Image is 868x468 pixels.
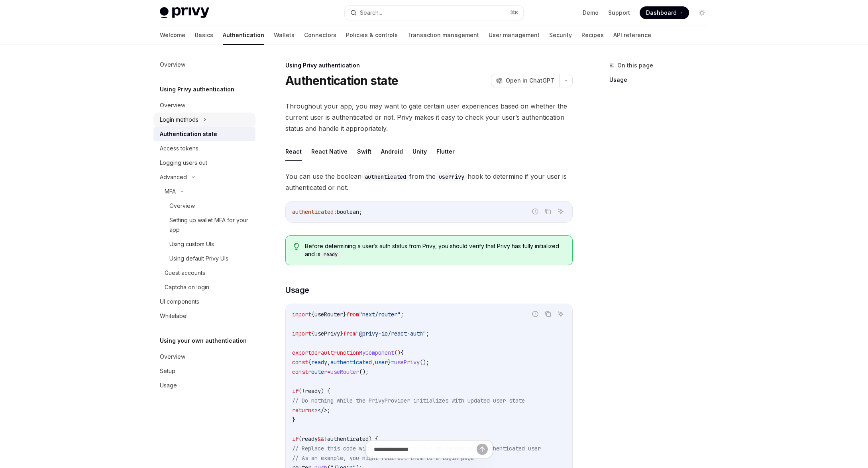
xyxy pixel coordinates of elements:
span: (); [420,359,429,366]
button: Ask AI [556,309,566,319]
span: Usage [285,284,309,296]
span: Before determining a user’s auth status from Privy, you should verify that Privy has fully initia... [305,242,564,259]
a: Overview [153,350,255,364]
span: ; [359,208,362,215]
span: from [346,311,359,318]
button: Android [381,142,403,161]
span: ! [324,435,327,442]
span: boolean [337,208,359,215]
span: <></> [311,407,327,414]
span: usePrivy [394,359,420,366]
button: Flutter [436,142,455,161]
a: User management [489,26,540,45]
span: } [388,359,391,366]
span: ! [302,387,305,395]
span: function [334,349,359,356]
span: You can use the boolean from the hook to determine if your user is authenticated or not. [285,171,573,193]
div: Using custom UIs [169,239,214,249]
svg: Tip [294,243,299,250]
h1: Authentication state [285,73,398,88]
span: } [340,330,343,337]
div: MFA [165,187,176,196]
button: Report incorrect code [530,309,540,319]
code: ready [320,251,341,259]
span: // Do nothing while the PrivyProvider initializes with updated user state [292,397,525,404]
span: from [343,330,356,337]
div: Advanced [160,172,187,182]
a: Welcome [160,26,185,45]
span: authenticated [330,359,372,366]
a: Overview [153,98,255,113]
span: authenticated [327,435,369,442]
button: Send message [477,444,488,455]
a: Setup [153,364,255,378]
span: On this page [617,61,653,70]
code: authenticated [361,172,409,181]
span: ; [401,311,404,318]
span: { [311,311,314,318]
span: Open in ChatGPT [506,77,554,85]
h5: Using Privy authentication [160,85,234,94]
div: Access tokens [160,144,198,153]
span: "next/router" [359,311,401,318]
a: Authentication state [153,127,255,141]
span: useRouter [314,311,343,318]
span: () [394,349,401,356]
span: Dashboard [646,9,677,17]
a: Recipes [581,26,604,45]
a: Support [608,9,630,17]
a: Usage [153,378,255,393]
span: import [292,330,311,337]
div: Overview [160,352,185,361]
span: router [308,368,327,375]
span: , [372,359,375,366]
span: ( [298,435,302,442]
span: usePrivy [314,330,340,337]
a: Setting up wallet MFA for your app [153,213,255,237]
button: React Native [311,142,348,161]
button: Toggle dark mode [695,6,708,19]
a: Demo [583,9,599,17]
a: Security [549,26,572,45]
span: ready [302,435,318,442]
a: Connectors [304,26,336,45]
a: Captcha on login [153,280,255,294]
span: ) { [369,435,378,442]
a: Using custom UIs [153,237,255,251]
div: Captcha on login [165,282,209,292]
a: Access tokens [153,141,255,156]
a: Overview [153,199,255,213]
a: Dashboard [640,6,689,19]
div: Using Privy authentication [285,61,573,69]
a: Usage [609,73,715,86]
span: { [311,330,314,337]
a: Authentication [223,26,264,45]
span: ( [298,387,302,395]
span: authenticated [292,208,334,215]
div: Guest accounts [165,268,205,278]
div: Setup [160,366,175,376]
span: user [375,359,388,366]
a: Guest accounts [153,266,255,280]
span: ⌘ K [510,10,518,16]
span: default [311,349,334,356]
span: ; [327,407,330,414]
span: useRouter [330,368,359,375]
span: = [391,359,394,366]
span: if [292,435,298,442]
button: Unity [412,142,427,161]
span: return [292,407,311,414]
button: React [285,142,302,161]
div: Search... [360,8,382,18]
span: const [292,359,308,366]
button: Swift [357,142,371,161]
span: MyComponent [359,349,394,356]
a: UI components [153,294,255,309]
img: light logo [160,7,209,18]
button: Report incorrect code [530,206,540,217]
span: "@privy-io/react-auth" [356,330,426,337]
div: Overview [169,201,195,211]
code: usePrivy [436,172,467,181]
button: Copy the contents from the code block [543,309,553,319]
span: } [292,416,295,423]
